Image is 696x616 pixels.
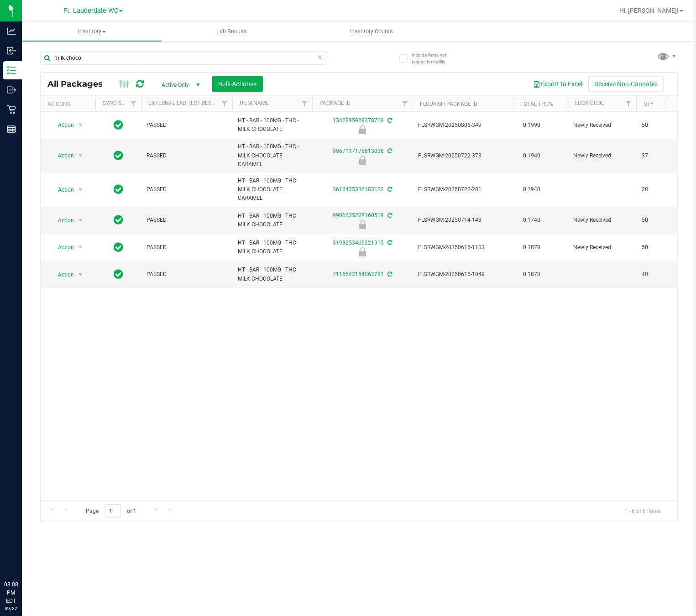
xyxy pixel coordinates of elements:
a: 9906635228160519 [333,212,384,219]
span: Bulk Actions [218,80,257,88]
a: 7115542154062781 [333,271,384,277]
span: All Packages [47,79,112,89]
span: HT - BAR - 100MG - THC - MILK CHOCOLATE CARAMEL [238,177,307,203]
a: Lock Code [575,100,604,106]
a: 1342395929378709 [333,117,384,124]
inline-svg: Inbound [7,46,16,55]
span: 50 [642,243,676,252]
span: 1 - 6 of 6 items [617,504,668,518]
span: Action [50,241,74,254]
a: 3198253469221915 [333,240,384,246]
span: Inventory [22,27,162,36]
span: Page of 1 [78,504,144,518]
a: Inventory [22,22,162,41]
span: 50 [642,216,676,224]
span: Sync from Compliance System [386,117,392,124]
span: Sync from Compliance System [386,148,392,154]
a: 9967117176613036 [333,148,384,154]
span: Newly Received [573,243,631,252]
span: Newly Received [573,151,631,160]
a: Item Name [240,100,269,106]
span: select [75,183,86,196]
span: Newly Received [573,121,631,130]
inline-svg: Retail [7,105,16,114]
button: Export to Excel [527,76,588,92]
span: PASSED [147,270,227,279]
div: Newly Received [311,156,414,165]
span: Sync from Compliance System [386,271,392,277]
a: Package ID [319,100,351,106]
p: 09/22 [4,605,18,612]
a: Filter [297,96,312,111]
input: Search Package ID, Item Name, SKU, Lot or Part Number... [40,51,327,65]
span: 0.1870 [518,241,545,254]
span: HT - BAR - 100MG - THC - MILK CHOCOLATE [238,266,307,283]
span: In Sync [114,268,123,281]
span: select [75,149,86,162]
span: 0.1940 [518,149,545,162]
span: Sync from Compliance System [386,186,392,193]
span: HT - BAR - 100MG - THC - MILK CHOCOLATE [238,212,307,229]
span: Action [50,214,74,227]
span: Action [50,149,74,162]
span: Sync from Compliance System [386,212,392,219]
span: 0.1870 [518,268,545,281]
span: PASSED [147,185,227,194]
a: Flourish Package ID [420,101,477,107]
span: In Sync [114,241,123,254]
button: Bulk Actions [212,76,263,92]
div: Newly Received [311,125,414,134]
a: Qty [644,101,654,107]
a: Filter [621,96,636,111]
div: Actions [47,101,92,107]
input: 1 [105,504,121,518]
span: FLSRWGM-20250806-349 [418,121,508,130]
span: FLSRWGM-20250722-373 [418,151,508,160]
span: select [75,268,86,281]
span: Newly Received [573,216,631,224]
span: In Sync [114,149,123,162]
span: select [75,214,86,227]
a: Lab Results [162,22,301,41]
span: 0.1740 [518,214,545,227]
span: PASSED [147,151,227,160]
inline-svg: Outbound [7,85,16,94]
span: Hi, [PERSON_NAME]! [619,7,679,14]
inline-svg: Reports [7,125,16,134]
div: Newly Received [311,220,414,229]
span: Action [50,183,74,196]
span: Ft. Lauderdale WC [63,7,118,15]
inline-svg: Inventory [7,66,16,75]
span: FLSRWGM-20250722-281 [418,185,508,194]
div: Newly Received [311,247,414,256]
a: Sync Status [103,100,138,106]
a: Filter [217,96,232,111]
span: PASSED [147,243,227,252]
span: HT - BAR - 100MG - THC - MILK CHOCOLATE [238,239,307,256]
a: Total THC% [520,101,553,107]
button: Receive Non-Cannabis [588,76,664,92]
span: Clear [317,51,323,63]
span: 0.1940 [518,183,545,196]
a: Filter [126,96,141,111]
span: In Sync [114,119,123,131]
span: HT - BAR - 100MG - THC - MILK CHOCOLATE CARAMEL [238,142,307,169]
span: select [75,119,86,131]
a: External Lab Test Result [148,100,220,106]
span: FLSRWGM-20250714-143 [418,216,508,224]
span: Sync from Compliance System [386,240,392,246]
span: 50 [642,121,676,130]
span: Include items not tagged for facility [412,52,457,65]
span: FLSRWGM-20250616-1049 [418,270,508,279]
a: Filter [398,96,413,111]
inline-svg: Analytics [7,26,16,36]
a: Inventory Counts [301,22,441,41]
span: FLSRWGM-20250616-1103 [418,243,508,252]
span: select [75,241,86,254]
a: 3616435386183132 [333,186,384,193]
span: Action [50,268,74,281]
span: Lab Results [204,27,259,36]
span: HT - BAR - 100MG - THC - MILK CHOCOLATE [238,116,307,134]
span: 28 [642,185,676,194]
span: PASSED [147,216,227,224]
